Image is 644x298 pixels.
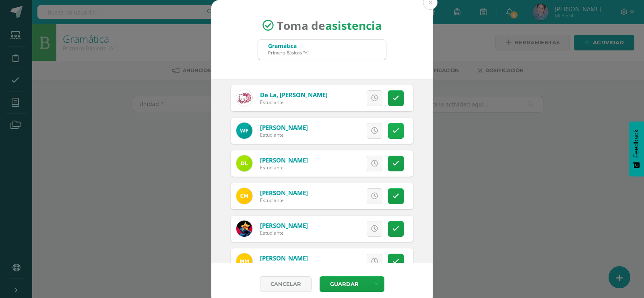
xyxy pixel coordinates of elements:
[260,262,308,269] div: Estudiante
[325,18,382,33] strong: asistencia
[260,91,328,99] a: De la, [PERSON_NAME]
[260,156,308,164] a: [PERSON_NAME]
[268,50,309,56] div: Primero Básicos "A"
[236,90,252,106] img: 3bb58f9896be16befe17f6a1ac3dce24.png
[260,254,308,262] a: [PERSON_NAME]
[260,221,308,229] a: [PERSON_NAME]
[236,155,252,171] img: 2d2de41e4089488fbcefd2f2a738092f.png
[260,189,308,197] a: [PERSON_NAME]
[260,123,308,131] a: [PERSON_NAME]
[260,131,308,138] div: Estudiante
[260,229,308,236] div: Estudiante
[260,99,328,106] div: Estudiante
[277,18,382,33] span: Toma de
[320,276,369,292] button: Guardar
[260,164,308,171] div: Estudiante
[258,40,386,60] input: Busca un grado o sección aquí...
[260,276,312,292] a: Cancelar
[260,197,308,204] div: Estudiante
[236,221,252,237] img: d7f20d99916bdbbb1167171ea69e6a48.png
[268,42,309,50] div: Gramática
[236,188,252,204] img: 3cd2757f5bd64c5b29e3d10bd2057e88.png
[236,123,252,139] img: 2e921a1e4393d7d772a0a19bb0216a8c.png
[236,253,252,269] img: 61be8707869afc96ab288b641cbb6043.png
[633,129,640,158] span: Feedback
[629,121,644,176] button: Feedback - Mostrar encuesta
